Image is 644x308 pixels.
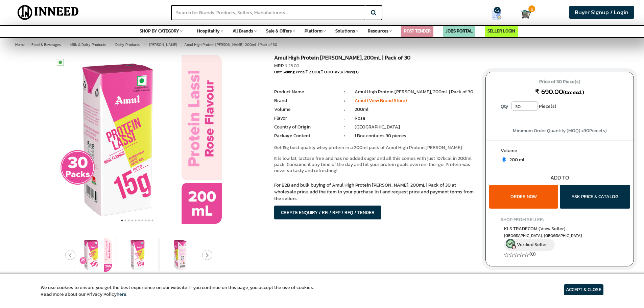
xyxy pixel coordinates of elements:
[368,28,388,34] span: Resources
[197,28,220,34] span: Hospitality
[115,42,140,47] span: Dairy Products
[513,127,607,134] span: Minimum Order Quantity (MOQ) = Piece(s)
[487,28,515,34] a: SELLER LOGIN
[41,284,314,298] article: We use cookies to ensure you get the best experience on our website. If you continue on this page...
[564,284,603,295] article: ACCEPT & CLOSE
[335,106,355,113] li: :
[274,63,475,69] div: MRP:
[355,133,475,139] li: 1 Box contains 30 pieces
[521,7,527,22] a: Cart 0
[274,97,334,104] li: Brand
[233,28,253,34] span: All Brands
[274,145,475,151] p: Get 15g best quality whey protein in a 200ml pack of Amul High Protein [PERSON_NAME].
[144,217,147,224] button: 8
[504,225,615,251] a: KLS TRADECOM (View Seller) [GEOGRAPHIC_DATA], [GEOGRAPHIC_DATA] Verified Seller
[504,225,566,232] span: KLS TRADECOM
[335,97,355,104] li: :
[342,69,359,75] span: / Piece(s)
[305,28,323,34] span: Platform
[141,217,144,224] button: 7
[30,42,277,47] span: Amul High Protein [PERSON_NAME], 200mL | Pack of 30
[274,69,475,75] div: Unit Selling Price: ( Tax )
[114,41,141,49] a: Dairy Products
[492,76,627,87] span: Price of 30 Piece(s)
[108,41,112,49] span: >
[137,217,141,224] button: 6
[335,133,355,139] li: :
[130,217,134,224] button: 4
[446,28,473,34] a: JOBS PORTAL
[320,69,333,75] span: ₹ 0.00
[127,217,130,224] button: 3
[584,127,589,134] span: 30
[569,6,634,19] a: Buyer Signup / Login
[274,156,475,174] p: It is low fat, lactose free and has no added sugar and all this comes with just 107kcal in 200ml ...
[335,115,355,122] li: :
[274,133,334,139] li: Package Content
[274,124,334,131] li: Country of Origin
[528,5,535,12] span: 0
[274,182,475,202] p: For B2B and bulk buying of Amul High Protein [PERSON_NAME], 200mL | Pack of 30 at wholesale price...
[142,41,145,49] span: >
[120,217,124,224] button: 1
[563,89,584,96] span: (tax excl.)
[501,147,619,156] label: Volume
[65,250,75,260] button: Previous
[355,89,475,95] li: Amul High Protein [PERSON_NAME], 200mL | Pack of 30
[78,238,112,272] img: Amul High Protein Rose Lassi, 200mL
[274,55,475,63] h1: Amul High Protein [PERSON_NAME], 200mL | Pack of 30
[117,291,126,298] a: here
[404,28,431,34] a: POST TENDER
[121,238,154,272] img: Amul High Protein Rose Lassi, 200mL
[529,251,536,258] a: (0)
[27,42,29,47] span: >
[285,63,299,69] span: ₹ 25.00
[163,238,197,272] img: Amul High Protein Rose Lassi, 200mL
[517,241,547,248] span: Verified Seller
[274,106,334,113] li: Volume
[335,28,355,34] span: Solutions
[489,185,558,209] button: ORDER NOW
[274,89,334,95] li: Product Name
[151,217,154,224] button: 10
[53,55,222,224] img: Amul High Protein Rose Lassi, 200mL
[535,87,563,97] span: ₹ 690.00
[180,41,183,49] span: >
[335,89,355,95] li: :
[521,9,531,19] img: Cart
[12,4,85,21] img: Inneed.Market
[171,5,365,20] input: Search for Brands, Products, Sellers, Manufacturers...
[147,217,151,224] button: 9
[506,239,516,249] img: inneed-verified-seller-icon.png
[124,217,127,224] button: 2
[69,41,107,49] a: Milk & Dairy Products
[149,42,177,47] span: [PERSON_NAME]
[575,8,628,17] span: Buyer Signup / Login
[266,28,292,34] span: Sale & Offers
[148,41,178,49] a: [PERSON_NAME]
[140,28,179,34] span: SHOP BY CATEGORY
[274,115,334,122] li: Flavor
[30,41,62,49] a: Food & Beverages
[14,41,26,49] a: Home
[492,9,502,20] img: Show My Quotes
[506,156,524,163] span: 200 ml
[335,124,355,131] li: :
[63,41,67,49] span: >
[355,124,475,131] li: [GEOGRAPHIC_DATA]
[70,42,106,47] span: Milk & Dairy Products
[31,42,61,47] span: Food & Beverages
[501,217,619,222] h4: SHOP FROM SELLER:
[202,250,212,260] button: Next
[486,174,634,182] div: ADD TO
[305,69,319,75] span: ₹ 23.00
[134,217,137,224] button: 5
[479,7,521,22] a: my Quotes
[497,101,511,112] label: Qty
[274,206,381,219] button: CREATE ENQUIRY / RFI / RFP / RFQ / TENDER
[355,115,475,122] li: Rose
[355,97,407,104] a: Amul (View Brand Store)
[504,233,615,239] span: East Delhi
[560,185,630,209] button: ASK PRICE & CATALOG
[355,106,475,113] li: 200ml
